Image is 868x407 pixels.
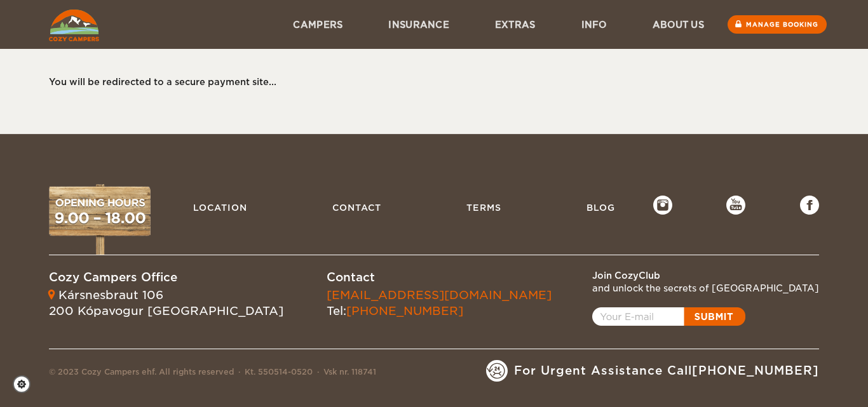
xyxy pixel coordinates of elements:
[326,196,388,220] a: Contact
[514,363,819,379] span: For Urgent Assistance Call
[692,364,819,377] a: [PHONE_NUMBER]
[49,76,806,88] div: You will be redirected to a secure payment site...
[460,196,508,220] a: Terms
[13,375,39,393] a: Cookie settings
[327,288,552,302] a: [EMAIL_ADDRESS][DOMAIN_NAME]
[327,287,552,319] div: Tel:
[580,196,621,220] a: Blog
[592,307,745,326] a: Open popup
[592,269,819,282] div: Join CozyClub
[49,366,376,382] div: © 2023 Cozy Campers ehf. All rights reserved Kt. 550514-0520 Vsk nr. 118741
[49,10,99,41] img: Cozy Campers
[327,269,552,286] div: Contact
[592,282,819,295] div: and unlock the secrets of [GEOGRAPHIC_DATA]
[187,196,254,220] a: Location
[49,269,283,286] div: Cozy Campers Office
[728,15,827,34] a: Manage booking
[346,304,463,317] a: [PHONE_NUMBER]
[49,287,283,319] div: Kársnesbraut 106 200 Kópavogur [GEOGRAPHIC_DATA]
